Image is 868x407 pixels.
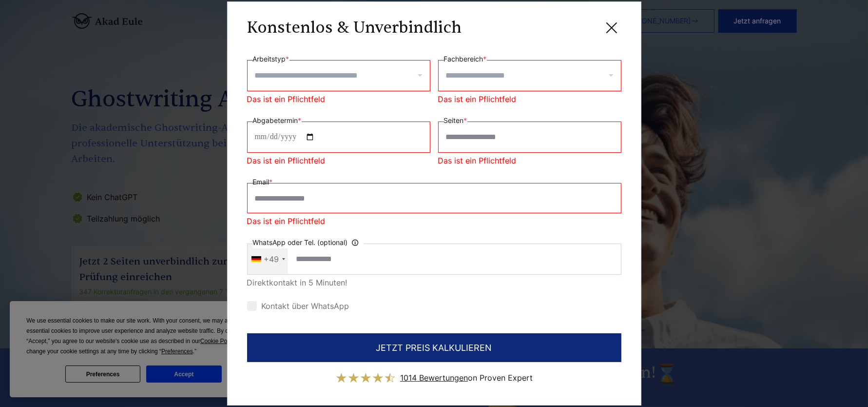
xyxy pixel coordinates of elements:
div: Direktkontakt in 5 Minuten! [247,275,621,290]
span: Das ist ein Pflichtfeld [247,213,621,229]
button: JETZT PREIS KALKULIEREN [247,333,621,362]
div: +49 [264,251,279,267]
span: Das ist ein Pflichtfeld [247,94,326,104]
label: Abgabetermin [253,115,302,126]
div: on Proven Expert [400,370,533,386]
div: Telephone country code [248,244,288,274]
span: Das ist ein Pflichtfeld [438,94,517,104]
label: Seiten [444,115,467,126]
label: Fachbereich [444,53,487,65]
label: WhatsApp oder Tel. (optional) [253,237,364,248]
span: 1014 Bewertungen [400,373,468,383]
label: Kontakt über WhatsApp [247,301,349,311]
span: Das ist ein Pflichtfeld [438,156,517,165]
h3: Konstenlos & Unverbindlich [247,18,462,38]
label: Email [253,176,273,188]
label: Arbeitstyp [253,53,289,65]
span: Das ist ein Pflichtfeld [247,156,326,165]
